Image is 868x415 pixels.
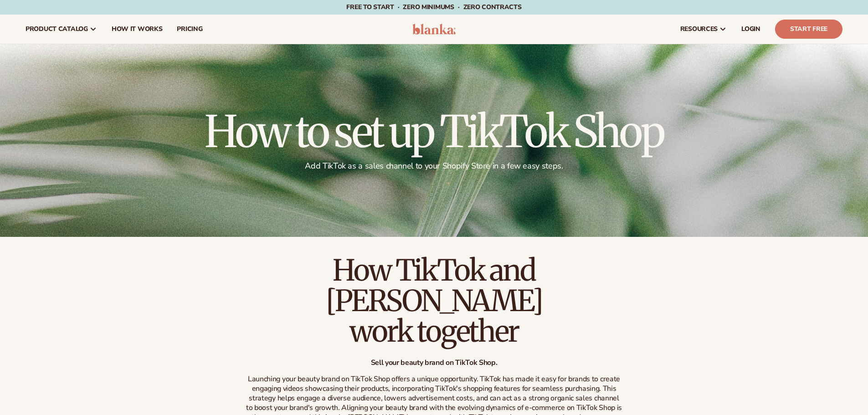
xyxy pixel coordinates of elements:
span: pricing [177,26,202,33]
p: Add TikTok as a sales channel to your Shopify Store in a few easy steps. [205,161,663,171]
span: Free to start · ZERO minimums · ZERO contracts [346,3,521,11]
h1: How to set up TikTok Shop [205,110,663,154]
a: resources [673,15,734,44]
img: logo [412,24,456,35]
a: pricing [169,15,210,44]
strong: Sell your beauty brand on TikTok Shop. [371,358,498,368]
span: LOGIN [741,26,760,33]
span: resources [680,26,718,33]
a: How It Works [104,15,170,44]
span: How It Works [112,26,163,33]
span: product catalog [26,26,88,33]
a: product catalog [18,15,104,44]
h2: How TikTok and [PERSON_NAME] work together [245,255,623,347]
a: Start Free [775,20,842,39]
a: LOGIN [734,15,768,44]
